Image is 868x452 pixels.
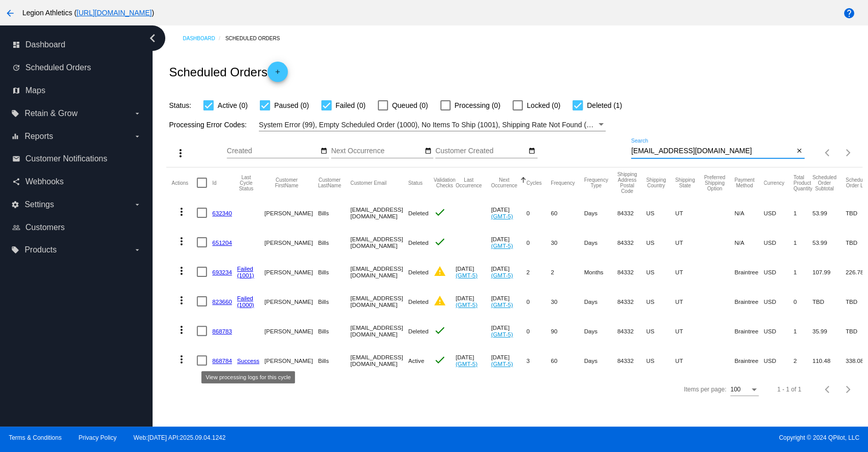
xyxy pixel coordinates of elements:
[764,198,794,228] mat-cell: USD
[584,257,617,287] mat-cell: Months
[318,198,350,228] mat-cell: Bills
[318,257,350,287] mat-cell: Bills
[812,287,845,316] mat-cell: TBD
[24,245,56,255] span: Products
[350,316,408,346] mat-cell: [EMAIL_ADDRESS][DOMAIN_NAME]
[617,287,646,316] mat-cell: 84332
[734,287,763,316] mat-cell: Braintree
[12,151,141,167] a: email Customer Notifications
[793,198,812,228] mat-cell: 1
[169,101,191,109] span: Status:
[794,146,804,157] button: Clear
[171,167,197,198] mat-header-cell: Actions
[264,346,318,375] mat-cell: [PERSON_NAME]
[12,60,141,76] a: update Scheduled Orders
[133,201,141,209] i: arrow_drop_down
[175,324,188,336] mat-icon: more_vert
[764,287,794,316] mat-cell: USD
[264,257,318,287] mat-cell: [PERSON_NAME]
[169,62,287,82] h2: Scheduled Orders
[584,228,617,257] mat-cell: Days
[704,175,725,191] button: Change sorting for PreferredShippingOption
[350,346,408,375] mat-cell: [EMAIL_ADDRESS][DOMAIN_NAME]
[491,177,517,188] button: Change sorting for NextOccurrenceUtc
[331,147,423,155] input: Next Occurrence
[79,434,117,441] a: Privacy Policy
[812,346,845,375] mat-cell: 110.48
[551,180,575,186] button: Change sorting for Frequency
[434,354,446,366] mat-icon: check
[646,257,675,287] mat-cell: US
[812,316,845,346] mat-cell: 35.99
[675,198,704,228] mat-cell: UT
[646,177,666,188] button: Change sorting for ShippingCountry
[350,180,386,186] button: Change sorting for CustomerEmail
[12,87,20,95] i: map
[646,228,675,257] mat-cell: US
[133,132,141,140] i: arrow_drop_down
[434,236,446,248] mat-icon: check
[491,272,513,278] a: (GMT-5)
[812,228,845,257] mat-cell: 53.99
[12,64,20,72] i: update
[350,228,408,257] mat-cell: [EMAIL_ADDRESS][DOMAIN_NAME]
[133,246,141,254] i: arrow_drop_down
[408,298,429,305] span: Deleted
[551,346,584,375] mat-cell: 60
[491,346,526,375] mat-cell: [DATE]
[764,346,794,375] mat-cell: USD
[734,257,763,287] mat-cell: Braintree
[212,328,232,334] a: 868783
[434,265,446,277] mat-icon: warning
[526,346,551,375] mat-cell: 3
[11,246,19,254] i: local_offer
[617,198,646,228] mat-cell: 84332
[212,269,232,275] a: 693234
[212,239,232,246] a: 651204
[318,287,350,316] mat-cell: Bills
[526,287,551,316] mat-cell: 0
[551,228,584,257] mat-cell: 30
[237,357,259,364] a: Success
[646,287,675,316] mat-cell: US
[734,228,763,257] mat-cell: N/A
[434,295,446,307] mat-icon: warning
[336,99,366,111] span: Failed (0)
[320,147,327,155] mat-icon: date_range
[443,434,859,441] span: Copyright © 2024 QPilot, LLC
[843,7,855,19] mat-icon: help
[456,257,491,287] mat-cell: [DATE]
[764,180,785,186] button: Change sorting for CurrencyIso
[491,287,526,316] mat-cell: [DATE]
[793,167,812,198] mat-header-cell: Total Product Quantity
[617,228,646,257] mat-cell: 84332
[491,331,513,337] a: (GMT-5)
[777,386,801,393] div: 1 - 1 of 1
[318,346,350,375] mat-cell: Bills
[491,257,526,287] mat-cell: [DATE]
[528,147,535,155] mat-icon: date_range
[526,228,551,257] mat-cell: 0
[684,386,726,393] div: Items per page:
[675,316,704,346] mat-cell: UT
[350,257,408,287] mat-cell: [EMAIL_ADDRESS][DOMAIN_NAME]
[212,298,232,305] a: 823660
[318,228,350,257] mat-cell: Bills
[227,147,318,155] input: Created
[183,31,225,46] a: Dashboard
[838,143,858,163] button: Next page
[77,9,152,17] a: [URL][DOMAIN_NAME]
[646,316,675,346] mat-cell: US
[12,219,141,236] a: people_outline Customers
[456,177,482,188] button: Change sorting for LastOccurrenceUtc
[25,223,65,232] span: Customers
[175,294,188,306] mat-icon: more_vert
[675,257,704,287] mat-cell: UT
[264,316,318,346] mat-cell: [PERSON_NAME]
[456,287,491,316] mat-cell: [DATE]
[12,174,141,190] a: share Webhooks
[434,206,446,218] mat-icon: check
[434,324,446,336] mat-icon: check
[551,316,584,346] mat-cell: 90
[12,178,20,186] i: share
